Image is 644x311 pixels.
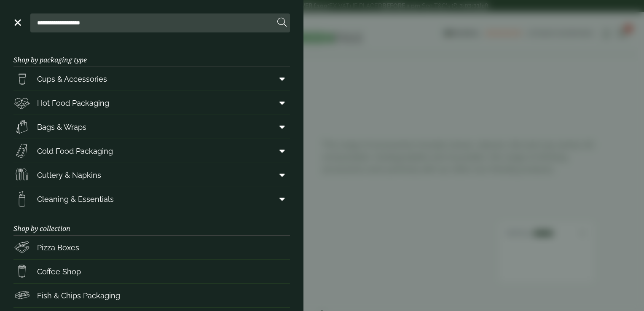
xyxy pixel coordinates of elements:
[13,239,30,256] img: Pizza_boxes.svg
[13,70,30,87] img: PintNhalf_cup.svg
[37,266,81,277] span: Coffee Shop
[37,193,114,205] span: Cleaning & Essentials
[13,287,30,304] img: FishNchip_box.svg
[13,236,290,259] a: Pizza Boxes
[37,290,120,301] span: Fish & Chips Packaging
[13,91,290,115] a: Hot Food Packaging
[13,166,30,183] img: Cutlery.svg
[13,43,290,67] h3: Shop by packaging type
[37,97,109,109] span: Hot Food Packaging
[13,211,290,236] h3: Shop by collection
[13,187,290,211] a: Cleaning & Essentials
[37,73,107,85] span: Cups & Accessories
[37,145,113,157] span: Cold Food Packaging
[13,142,30,159] img: Sandwich_box.svg
[37,169,101,181] span: Cutlery & Napkins
[13,260,290,283] a: Coffee Shop
[13,163,290,187] a: Cutlery & Napkins
[13,139,290,163] a: Cold Food Packaging
[13,190,30,207] img: open-wipe.svg
[13,115,290,139] a: Bags & Wraps
[37,121,86,133] span: Bags & Wraps
[13,94,30,111] img: Deli_box.svg
[13,263,30,280] img: HotDrink_paperCup.svg
[37,242,79,253] span: Pizza Boxes
[13,118,30,135] img: Paper_carriers.svg
[13,284,290,307] a: Fish & Chips Packaging
[13,67,290,91] a: Cups & Accessories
